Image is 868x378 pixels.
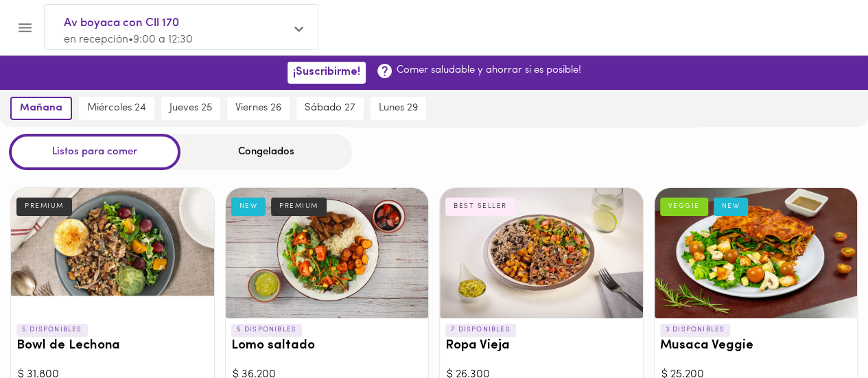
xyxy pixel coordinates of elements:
[11,188,214,318] div: Bowl de Lechona
[231,324,303,336] p: 5 DISPONIBLES
[226,188,429,318] div: Lomo saltado
[660,324,731,336] p: 3 DISPONIBLES
[271,198,327,215] div: PREMIUM
[169,102,212,115] span: jueves 25
[231,198,266,215] div: NEW
[788,298,854,364] iframe: Messagebird Livechat Widget
[660,198,708,215] div: VEGGIE
[16,339,209,353] h3: Bowl de Lechona
[227,97,290,120] button: viernes 26
[79,97,154,120] button: miércoles 24
[16,324,88,336] p: 5 DISPONIBLES
[445,324,516,336] p: 7 DISPONIBLES
[64,14,285,32] span: Av boyaca con Cll 170
[293,66,360,79] span: ¡Suscribirme!
[235,102,281,115] span: viernes 26
[20,102,62,115] span: mañana
[714,198,749,215] div: NEW
[296,97,364,120] button: sábado 27
[371,97,426,120] button: lunes 29
[10,97,72,120] button: mañana
[379,102,418,115] span: lunes 29
[231,339,423,353] h3: Lomo saltado
[288,62,366,83] button: ¡Suscribirme!
[655,188,858,318] div: Musaca Veggie
[660,339,852,353] h3: Musaca Veggie
[87,102,146,115] span: miércoles 24
[16,198,72,215] div: PREMIUM
[9,134,180,170] div: Listos para comer
[64,34,193,45] span: en recepción • 9:00 a 12:30
[445,198,515,215] div: BEST SELLER
[180,134,352,170] div: Congelados
[161,97,220,120] button: jueves 25
[440,188,643,318] div: Ropa Vieja
[445,339,637,353] h3: Ropa Vieja
[8,11,42,45] button: Menu
[397,63,581,78] p: Comer saludable y ahorrar si es posible!
[305,102,355,115] span: sábado 27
